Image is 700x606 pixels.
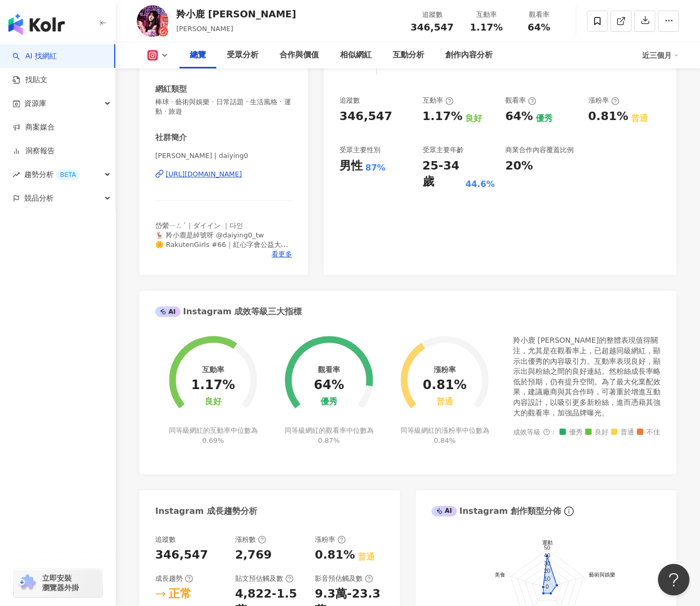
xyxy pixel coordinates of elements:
div: 追蹤數 [411,9,454,20]
div: 漲粉率 [434,365,456,374]
span: 64% [527,22,550,33]
span: info-circle [563,505,575,518]
div: 普通 [436,397,453,407]
div: 優秀 [536,113,553,124]
div: 優秀 [321,397,337,407]
div: 觀看率 [318,365,340,374]
div: 互動率 [202,365,224,374]
div: 漲粉率 [315,535,346,544]
div: 64% [505,108,533,125]
div: 互動率 [423,96,454,105]
text: 40 [544,552,550,559]
a: chrome extension立即安裝 瀏覽器外掛 [14,569,102,597]
span: 1.17% [470,22,503,33]
div: 追蹤數 [155,535,176,544]
iframe: Help Scout Beacon - Open [658,564,689,595]
div: 良好 [205,397,222,407]
span: 346,547 [411,22,454,33]
img: chrome extension [17,574,37,591]
div: 同等級網紅的觀看率中位數為 [283,426,375,445]
span: 競品分析 [24,186,54,210]
div: 25-34 歲 [423,158,463,191]
div: 網紅類型 [155,84,187,95]
div: 同等級網紅的互動率中位數為 [167,426,259,445]
text: 0 [545,583,548,589]
div: 合作與價值 [279,49,319,62]
div: 影音預估觸及數 [315,574,373,583]
div: 346,547 [155,547,208,563]
div: 男性 [339,158,363,174]
div: 0.81% [315,547,355,563]
span: rise [13,171,20,178]
div: 346,547 [339,108,392,125]
span: 0.87% [318,436,339,444]
div: 良好 [465,113,482,124]
div: Instagram 創作類型分佈 [432,505,561,517]
div: 1.17% [423,108,463,125]
div: 2,769 [235,547,272,563]
div: 總覽 [190,49,206,62]
text: 50 [544,544,550,551]
div: 64% [314,378,344,393]
div: 相似網紅 [340,49,372,62]
div: 羚小鹿 [PERSON_NAME]的整體表現值得關注，尤其是在觀看率上，已超越同級網紅，顯示出優秀的內容吸引力。互動率表現良好，顯示出與粉絲之間的良好連結。然粉絲成長率略低於預期，仍有提升空間。... [513,335,661,418]
div: 貼文預估觸及數 [235,574,294,583]
a: searchAI 找網紅 [13,51,57,62]
div: 1.17% [191,378,235,393]
a: 商案媒合 [13,122,55,133]
div: AI [432,506,457,516]
div: 20% [505,158,533,174]
span: 普通 [611,429,634,436]
div: 受眾主要性別 [339,145,381,155]
div: BETA [56,170,80,180]
div: [URL][DOMAIN_NAME] [166,170,242,179]
div: 觀看率 [505,96,536,105]
span: 不佳 [637,429,660,436]
div: 成長趨勢 [155,574,193,583]
div: 漲粉數 [235,535,266,544]
div: 互動分析 [393,49,424,62]
div: 受眾主要年齡 [423,145,464,155]
div: 近三個月 [642,47,679,64]
span: 優秀 [559,429,583,436]
span: 0.69% [202,436,224,444]
div: 羚小鹿 [PERSON_NAME] [176,7,296,21]
div: 觀看率 [519,9,559,20]
div: 互動率 [466,9,506,20]
div: 0.81% [588,108,628,125]
text: 30 [544,560,550,566]
span: 良好 [585,429,608,436]
span: 趨勢分析 [24,163,80,186]
span: 資源庫 [24,92,46,115]
span: 看更多 [272,250,292,259]
div: 0.81% [423,378,466,393]
a: [URL][DOMAIN_NAME] [155,170,292,179]
text: 運動 [542,540,553,545]
div: AI [155,306,181,317]
div: Instagram 成長趨勢分析 [155,505,257,517]
div: 漲粉率 [588,96,619,105]
img: KOL Avatar [137,5,168,37]
div: 同等級網紅的漲粉率中位數為 [399,426,491,445]
div: 追蹤數 [339,96,360,105]
text: 美食 [495,572,505,578]
span: 立即安裝 瀏覽器外掛 [42,573,79,592]
span: 0.84% [434,436,455,444]
div: 44.6% [465,178,495,190]
a: 洞察報告 [13,146,55,156]
div: 87% [365,162,385,174]
div: 普通 [358,551,375,563]
div: 社群簡介 [155,132,187,143]
span: 岱縈ㄧㄥˊ｜ダイイン ｜다인 🦌 羚小鹿是綽號呀 @daiying0_tw 🌼 RakutenGirls #66｜紅心字會公益大使 💌 合作Mail or 官方Line ID: @daiying... [155,222,288,268]
div: 成效等級 ： [513,429,661,436]
span: 棒球 · 藝術與娛樂 · 日常話題 · 生活風格 · 運動 · 旅遊 [155,97,292,116]
img: logo [8,14,65,35]
text: 20 [544,568,550,574]
span: [PERSON_NAME] [176,25,233,33]
text: 藝術與娛樂 [589,572,615,578]
div: 創作內容分析 [445,49,493,62]
div: Instagram 成效等級三大指標 [155,306,302,317]
div: 受眾分析 [227,49,258,62]
span: [PERSON_NAME] | daiying0 [155,151,292,161]
text: 10 [544,575,550,582]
